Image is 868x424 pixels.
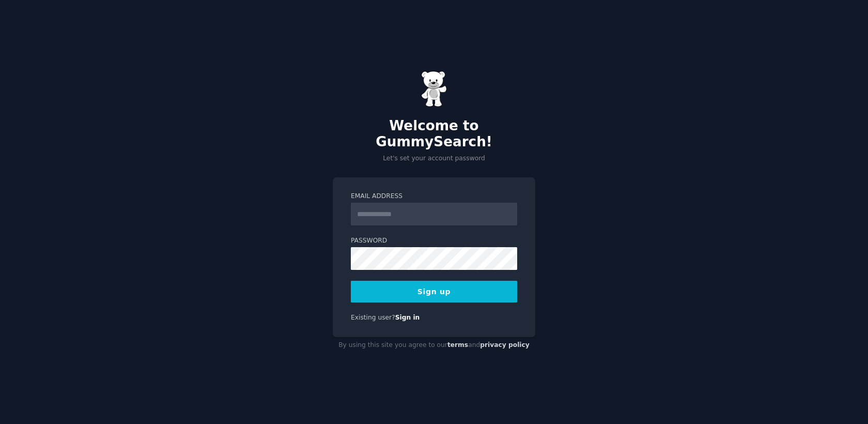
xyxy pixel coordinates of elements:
label: Password [351,236,517,246]
span: Existing user? [351,314,395,321]
img: Gummy Bear [421,71,447,107]
p: Let's set your account password [333,154,535,163]
a: terms [447,341,468,349]
label: Email Address [351,192,517,201]
button: Sign up [351,281,517,302]
a: Sign in [395,314,420,321]
h2: Welcome to GummySearch! [333,118,535,150]
a: privacy policy [480,341,530,349]
div: By using this site you agree to our and [333,337,535,354]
